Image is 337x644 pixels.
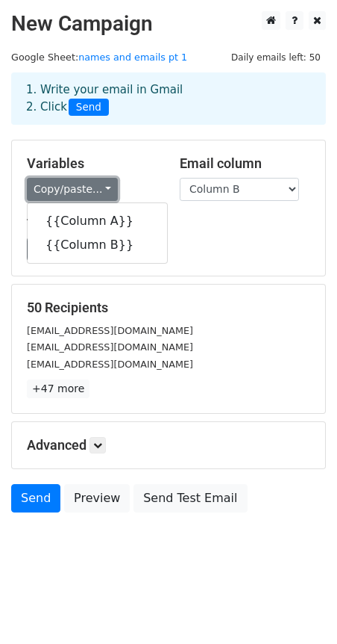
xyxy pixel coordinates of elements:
h5: Email column [180,155,310,172]
a: {{Column A}} [28,209,167,233]
small: [EMAIL_ADDRESS][DOMAIN_NAME] [27,341,193,353]
h2: New Campaign [11,11,326,37]
a: Copy/paste... [27,178,118,201]
span: Daily emails left: 50 [226,49,326,66]
a: Preview [64,484,130,513]
a: +47 more [27,380,89,398]
a: Daily emails left: 50 [226,52,326,63]
a: {{Column B}} [28,233,167,257]
a: names and emails pt 1 [78,52,187,63]
span: Send [69,99,109,117]
h5: Variables [27,155,157,172]
h5: Advanced [27,437,310,453]
small: [EMAIL_ADDRESS][DOMAIN_NAME] [27,325,193,336]
div: 1. Write your email in Gmail 2. Click [15,81,322,116]
h5: 50 Recipients [27,300,310,316]
small: [EMAIL_ADDRESS][DOMAIN_NAME] [27,359,193,370]
a: Send [11,484,60,513]
a: Send Test Email [133,484,247,513]
small: Google Sheet: [11,52,187,63]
